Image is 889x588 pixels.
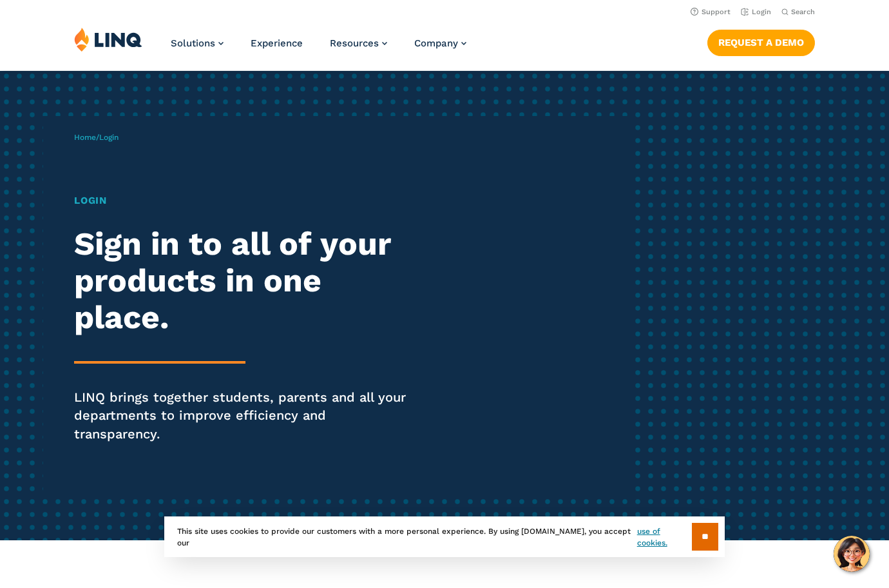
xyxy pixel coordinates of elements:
[637,525,692,549] a: use of cookies.
[74,193,417,208] h1: Login
[330,37,387,49] a: Resources
[691,8,731,16] a: Support
[707,30,815,55] a: Request a Demo
[414,37,458,49] span: Company
[74,226,417,337] h2: Sign in to all of your products in one place.
[707,27,815,55] nav: Button Navigation
[171,27,466,70] nav: Primary Navigation
[414,37,466,49] a: Company
[251,37,303,49] a: Experience
[74,388,417,444] p: LINQ brings together students, parents and all your departments to improve efficiency and transpa...
[171,37,224,49] a: Solutions
[834,536,870,572] button: Hello, have a question? Let’s chat.
[164,516,725,557] div: This site uses cookies to provide our customers with a more personal experience. By using [DOMAIN...
[171,37,215,49] span: Solutions
[74,133,119,142] span: /
[99,133,119,142] span: Login
[74,27,142,52] img: LINQ | K‑12 Software
[781,7,815,17] button: Open Search Bar
[330,37,379,49] span: Resources
[74,133,96,142] a: Home
[741,8,771,16] a: Login
[791,8,815,16] span: Search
